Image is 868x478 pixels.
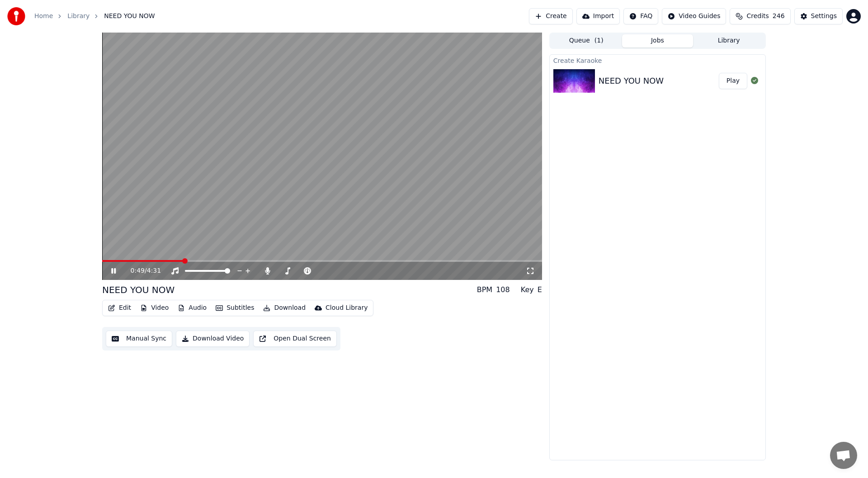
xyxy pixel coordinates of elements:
div: 108 [496,284,510,295]
button: Video [137,302,172,314]
button: Download [259,302,309,314]
span: NEED YOU NOW [104,12,155,21]
a: Home [34,12,53,21]
div: Open chat [830,442,857,469]
span: 4:31 [147,266,161,275]
button: Subtitles [212,302,258,314]
span: 0:49 [131,266,145,275]
div: NEED YOU NOW [102,284,175,296]
img: youka [7,7,25,25]
button: Open Dual Screen [253,331,337,347]
button: Library [693,34,764,47]
button: Import [576,8,620,24]
button: Video Guides [662,8,726,24]
button: Credits246 [730,8,790,24]
span: ( 1 ) [594,36,604,45]
div: Create Karaoke [550,55,765,66]
div: BPM [477,284,492,295]
button: Play [719,73,747,89]
div: E [538,284,542,295]
button: Create [529,8,573,24]
button: Manual Sync [106,331,172,347]
button: Jobs [622,34,693,47]
button: Edit [104,302,135,314]
button: Download Video [176,331,250,347]
button: Settings [794,8,843,24]
div: / [131,266,152,275]
div: Cloud Library [325,303,368,312]
button: Audio [174,302,210,314]
div: Settings [811,12,837,21]
button: FAQ [623,8,658,24]
a: Library [67,12,90,21]
span: Credits [746,12,769,21]
div: NEED YOU NOW [599,75,664,87]
button: Queue [551,34,622,47]
nav: breadcrumb [34,12,155,21]
div: Key [521,284,534,295]
span: 246 [773,12,785,21]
